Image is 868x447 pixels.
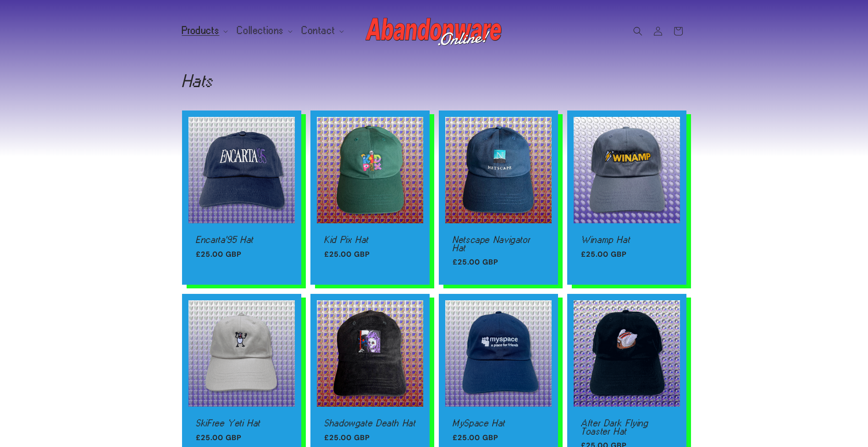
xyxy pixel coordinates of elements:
[196,236,287,244] a: Encarta'95 Hat
[182,73,686,88] h1: Hats
[324,236,416,244] a: Kid Pix Hat
[453,419,544,427] a: MySpace Hat
[196,419,287,427] a: SkiFree Yeti Hat
[237,27,284,35] span: Collections
[628,21,648,41] summary: Search
[362,9,506,53] a: Abandonware
[581,419,673,435] a: After Dark Flying Toaster Hat
[581,236,673,244] a: Winamp Hat
[296,21,348,40] summary: Contact
[182,27,220,35] span: Products
[232,21,296,40] summary: Collections
[365,13,503,50] img: Abandonware
[324,419,416,427] a: Shadowgate Death Hat
[453,236,544,252] a: Netscape Navigator Hat
[302,27,335,35] span: Contact
[177,21,232,40] summary: Products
